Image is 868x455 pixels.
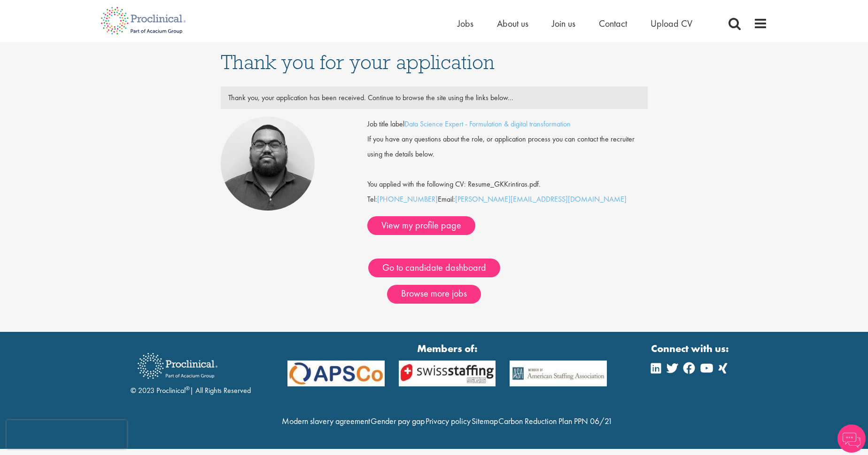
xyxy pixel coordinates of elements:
img: APSCo [392,361,503,386]
a: View my profile page [367,216,475,235]
span: Thank you for your application [221,49,495,75]
a: Contact [599,17,627,30]
a: About us [497,17,528,30]
img: APSCo [280,361,392,386]
div: You applied with the following CV: Resume_GKKrintiras.pdf. [360,162,654,192]
a: Sitemap [472,416,498,426]
a: Browse more jobs [387,285,481,304]
a: Join us [552,17,575,30]
img: Ashley Bennett [221,117,315,211]
a: Privacy policy [426,416,471,426]
a: [PHONE_NUMBER] [377,194,438,204]
iframe: reCAPTCHA [7,420,127,448]
a: Modern slavery agreement [282,416,370,426]
a: Gender pay gap [371,416,425,426]
a: Upload CV [651,17,692,30]
img: Chatbot [837,424,866,453]
a: Go to candidate dashboard [368,259,500,277]
a: Jobs [457,17,473,30]
div: © 2023 Proclinical | All Rights Reserved [131,346,251,396]
img: Proclinical Recruitment [131,346,225,385]
sup: ® [186,384,190,392]
div: If you have any questions about the role, or application process you can contact the recruiter us... [360,132,654,162]
a: Carbon Reduction Plan PPN 06/21 [498,416,612,426]
div: Tel: Email: [367,117,647,235]
a: Data Science Expert - Formulation & digital transformation [404,119,571,129]
div: Job title label [360,117,654,132]
div: Thank you, your application has been received. Continue to browse the site using the links below... [221,90,647,105]
strong: Members of: [287,341,607,356]
img: APSCo [503,361,614,386]
a: [PERSON_NAME][EMAIL_ADDRESS][DOMAIN_NAME] [455,194,627,204]
strong: Connect with us: [651,341,731,356]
